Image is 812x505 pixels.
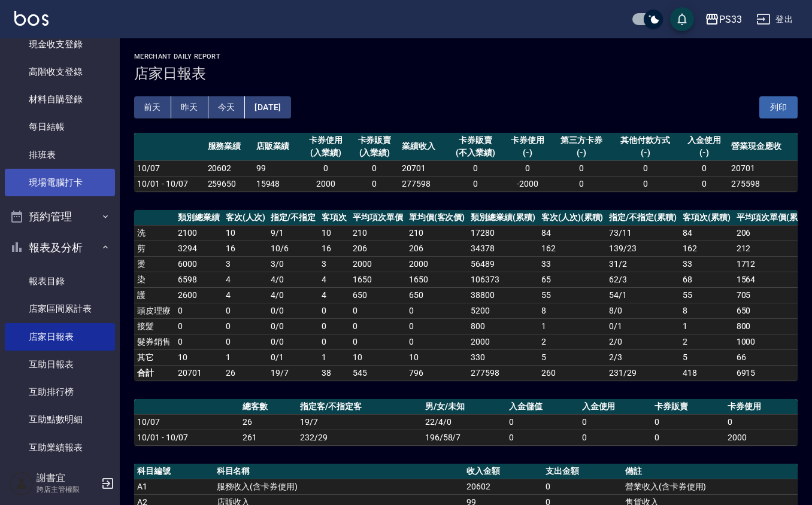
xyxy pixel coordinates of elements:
td: 206 [406,241,468,256]
a: 每日結帳 [5,113,115,141]
td: 26 [240,414,297,430]
td: 4 / 0 [268,272,319,287]
th: 備註 [622,464,798,479]
th: 店販業績 [253,133,302,161]
td: 2000 [468,334,538,349]
td: 0 [223,334,268,349]
td: 2600 [175,287,223,303]
div: (入業績) [353,147,396,159]
td: 10 [223,225,268,241]
td: 0 [223,303,268,318]
td: 0 [725,414,798,430]
td: 10/01 - 10/07 [134,176,205,191]
td: 73 / 11 [606,225,680,241]
button: 前天 [134,96,171,118]
td: A1 [134,479,214,494]
td: 10/07 [134,414,240,430]
td: 0 / 0 [268,318,319,334]
td: 營業收入(含卡券使用) [622,479,798,494]
td: 3 [223,256,268,272]
th: 客次(人次) [223,210,268,226]
th: 支出金額 [543,464,622,479]
td: 0 [350,318,406,334]
th: 男/女/未知 [422,399,506,415]
td: 0 [406,334,468,349]
td: 84 [680,225,734,241]
td: 20701 [399,160,447,176]
td: 196/58/7 [422,430,506,445]
td: 剪 [134,241,175,256]
td: 服務收入(含卡券使用) [214,479,463,494]
th: 卡券使用 [725,399,798,415]
td: 17280 [468,225,538,241]
td: 6000 [175,256,223,272]
a: 店家日報表 [5,323,115,351]
th: 科目編號 [134,464,214,479]
td: 0 [175,303,223,318]
td: 染 [134,272,175,287]
td: 10 [175,349,223,365]
td: 8 / 0 [606,303,680,318]
td: 髮券銷售 [134,334,175,349]
td: 0 [406,318,468,334]
td: 2 [680,334,734,349]
td: 330 [468,349,538,365]
td: 1 [223,349,268,365]
table: a dense table [134,399,798,446]
table: a dense table [134,133,798,192]
td: 8 [538,303,607,318]
td: 10 [406,349,468,365]
div: (-) [683,147,725,159]
td: 62 / 3 [606,272,680,287]
td: 0 [175,334,223,349]
td: 261 [240,430,297,445]
td: 55 [538,287,607,303]
th: 指定/不指定 [268,210,319,226]
td: 2000 [350,256,406,272]
td: 275598 [728,176,798,191]
div: (-) [614,147,677,159]
td: 4 / 0 [268,287,319,303]
td: 54 / 1 [606,287,680,303]
td: 2 [538,334,607,349]
a: 互助日報表 [5,351,115,378]
td: 2 / 0 [606,334,680,349]
td: 0 [302,160,350,176]
td: 4 [319,272,350,287]
td: 0 [503,160,552,176]
td: 650 [406,287,468,303]
a: 互助排行榜 [5,378,115,406]
td: 1 [538,318,607,334]
a: 現金收支登錄 [5,31,115,58]
td: 0 [447,160,503,176]
button: 列印 [759,96,798,118]
td: 0 / 1 [606,318,680,334]
td: 0 [223,318,268,334]
a: 店家區間累計表 [5,295,115,323]
td: 277598 [468,365,538,381]
td: 0 [319,334,350,349]
td: 4 [319,287,350,303]
td: 210 [350,225,406,241]
th: 客項次(累積) [680,210,734,226]
th: 入金儲值 [506,399,579,415]
button: save [670,7,694,31]
td: 38 [319,365,350,381]
td: 5 [680,349,734,365]
td: 2000 [302,176,350,191]
th: 客項次 [319,210,350,226]
td: 頭皮理療 [134,303,175,318]
td: 8 [680,303,734,318]
td: 0 [652,430,725,445]
td: 2 / 3 [606,349,680,365]
td: 277598 [399,176,447,191]
td: 2100 [175,225,223,241]
td: 4 [223,272,268,287]
a: 高階收支登錄 [5,58,115,86]
td: 5 [538,349,607,365]
a: 現場電腦打卡 [5,169,115,196]
td: 34378 [468,241,538,256]
td: 0 / 0 [268,303,319,318]
td: 210 [406,225,468,241]
td: 33 [680,256,734,272]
